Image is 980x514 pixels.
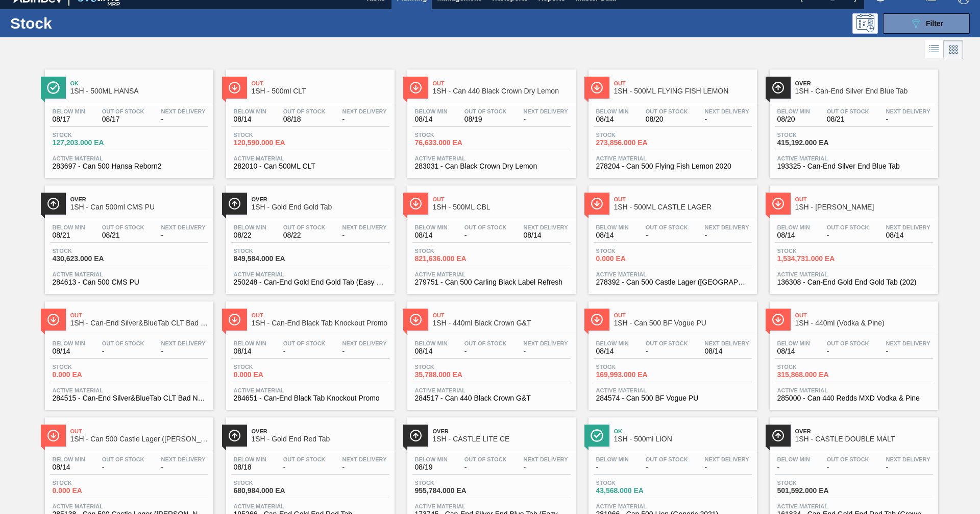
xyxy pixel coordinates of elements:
img: Ícone [47,197,60,210]
span: Active Material [415,155,568,161]
span: - [342,347,387,355]
span: - [524,115,568,123]
span: Below Min [53,456,85,462]
span: Active Material [234,387,387,393]
span: Next Delivery [161,224,206,230]
span: 127,203.000 EA [53,139,124,147]
span: - [777,463,810,471]
span: Below Min [777,108,810,114]
span: Out [252,80,389,86]
span: Active Material [234,271,387,277]
span: Below Min [415,108,448,114]
span: 08/14 [777,231,810,239]
span: Stock [777,132,849,138]
a: ÍconeOver1SH - Can 500ml CMS PUBelow Min08/21Out Of Stock08/21Next Delivery-Stock430,623.000 EAAc... [37,178,218,294]
span: Below Min [415,340,448,346]
span: Active Material [415,271,568,277]
span: 1SH - Gold End Gold Tab [252,203,389,211]
span: 284574 - Can 500 BF Vogue PU [596,394,749,402]
span: 08/14 [705,347,749,355]
span: 08/14 [234,347,266,355]
span: Below Min [234,456,266,462]
span: Below Min [234,108,266,114]
span: Active Material [596,387,749,393]
span: Next Delivery [705,340,749,346]
span: Next Delivery [886,456,930,462]
span: Stock [53,364,124,370]
span: Stock [53,132,124,138]
span: Active Material [596,271,749,277]
span: Active Material [53,387,206,393]
span: 415,192.000 EA [777,139,849,147]
span: Out Of Stock [102,456,144,462]
span: - [342,463,387,471]
span: 1SH - Can 500 Castle Lager (Charles) [70,435,208,443]
span: Out [433,196,571,202]
span: 284515 - Can-End Silver&BlueTab CLT Bad News 410 [53,394,206,402]
div: Programming: no user selected [852,13,878,34]
img: Ícone [409,81,422,94]
span: Over [252,196,389,202]
span: 1SH - CASTLE LITE CE [433,435,571,443]
a: ÍconeOut1SH - [PERSON_NAME]Below Min08/14Out Of Stock-Next Delivery08/14Stock1,534,731.000 EAActi... [762,178,943,294]
span: Next Delivery [524,340,568,346]
span: Out Of Stock [102,340,144,346]
span: Out Of Stock [827,224,869,230]
span: 08/14 [596,231,629,239]
span: Below Min [53,224,85,230]
span: - [705,463,749,471]
span: 169,993.000 EA [596,371,668,379]
span: Next Delivery [886,108,930,114]
span: Out Of Stock [464,340,507,346]
span: Out Of Stock [464,224,507,230]
span: 08/14 [53,463,85,471]
span: 1SH - 500ml LION [614,435,752,443]
span: Next Delivery [886,224,930,230]
span: 08/14 [415,231,448,239]
span: 1SH - Can 500 BF Vogue PU [614,319,752,327]
span: - [827,231,869,239]
span: Out Of Stock [646,224,688,230]
span: Out Of Stock [646,340,688,346]
span: 08/14 [524,231,568,239]
span: 285000 - Can 440 Redds MXD Vodka & Pine [777,394,930,402]
span: - [646,347,688,355]
a: ÍconeOut1SH - Can 500 BF Vogue PUBelow Min08/14Out Of Stock-Next Delivery08/14Stock169,993.000 EA... [581,294,762,410]
span: Out [795,196,933,202]
span: Next Delivery [161,340,206,346]
span: Out [614,80,752,86]
span: 08/18 [283,115,326,123]
img: Ícone [47,81,60,94]
span: 283031 - Can Black Crown Dry Lemon [415,162,568,170]
a: ÍconeOk1SH - 500ML HANSABelow Min08/17Out Of Stock08/17Next Delivery-Stock127,203.000 EAActive Ma... [37,62,218,178]
span: 278204 - Can 500 Flying Fish Lemon 2020 [596,162,749,170]
span: Out [70,428,208,434]
span: 08/21 [102,231,144,239]
span: Next Delivery [161,108,206,114]
span: 08/14 [415,347,448,355]
span: 501,592.000 EA [777,487,849,495]
span: 1SH - Gold End Red Tab [252,435,389,443]
a: ÍconeOut1SH - 500ml CLTBelow Min08/14Out Of Stock08/18Next Delivery-Stock120,590.000 EAActive Mat... [218,62,400,178]
span: 1SH - 500ML HANSA [70,87,208,95]
span: 08/14 [777,347,810,355]
img: Ícone [409,429,422,442]
span: Out [614,312,752,318]
span: 08/22 [283,231,326,239]
a: ÍconeOut1SH - Can-End Black Tab Knockout PromoBelow Min08/14Out Of Stock-Next Delivery-Stock0.000... [218,294,400,410]
span: Out Of Stock [464,456,507,462]
span: Ok [614,428,752,434]
span: Next Delivery [705,224,749,230]
span: Below Min [596,456,629,462]
span: 1SH - 440ml (Vodka & Pine) [795,319,933,327]
span: Next Delivery [342,340,387,346]
span: Below Min [777,224,810,230]
span: Below Min [777,456,810,462]
span: 284613 - Can 500 CMS PU [53,278,206,286]
span: Next Delivery [705,456,749,462]
a: ÍconeOut1SH - 440ml Black Crown G&TBelow Min08/14Out Of Stock-Next Delivery-Stock35,788.000 EAAct... [400,294,581,410]
span: Out Of Stock [827,340,869,346]
a: ÍconeOut1SH - Can-End Silver&BlueTab CLT Bad News BingoBelow Min08/14Out Of Stock-Next Delivery-S... [37,294,218,410]
span: 1SH - 500ML FLYING FISH LEMON [614,87,752,95]
img: Ícone [228,81,241,94]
